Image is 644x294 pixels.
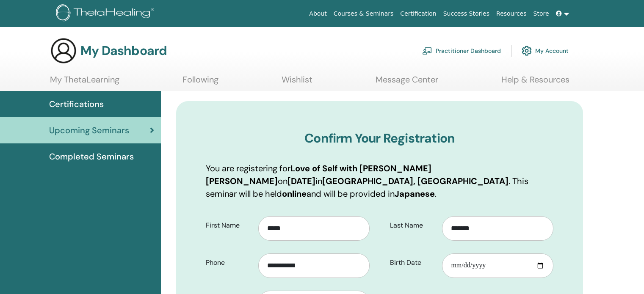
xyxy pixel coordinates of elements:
[522,41,569,60] a: My Account
[306,6,330,22] a: About
[384,255,442,271] label: Birth Date
[530,6,553,22] a: Store
[376,74,438,91] a: Message Center
[56,4,157,23] img: logo.png
[206,163,431,187] b: Love of Self with [PERSON_NAME] [PERSON_NAME]
[493,6,530,22] a: Resources
[501,74,569,91] a: Help & Resources
[287,176,315,187] b: [DATE]
[282,74,312,91] a: Wishlist
[182,74,218,91] a: Following
[282,188,307,199] b: online
[50,74,119,91] a: My ThetaLearning
[440,6,493,22] a: Success Stories
[422,41,501,60] a: Practitioner Dashboard
[199,217,258,234] label: First Name
[422,47,432,55] img: chalkboard-teacher.svg
[49,150,134,163] span: Completed Seminars
[397,6,439,22] a: Certification
[49,124,129,137] span: Upcoming Seminars
[384,217,442,234] label: Last Name
[49,98,104,110] span: Certifications
[50,37,77,64] img: generic-user-icon.jpg
[80,43,167,58] h3: My Dashboard
[206,131,553,146] h3: Confirm Your Registration
[395,188,435,199] b: Japanese
[322,176,509,187] b: [GEOGRAPHIC_DATA], [GEOGRAPHIC_DATA]
[206,162,553,200] p: You are registering for on in . This seminar will be held and will be provided in .
[199,255,258,271] label: Phone
[522,44,532,58] img: cog.svg
[330,6,397,22] a: Courses & Seminars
